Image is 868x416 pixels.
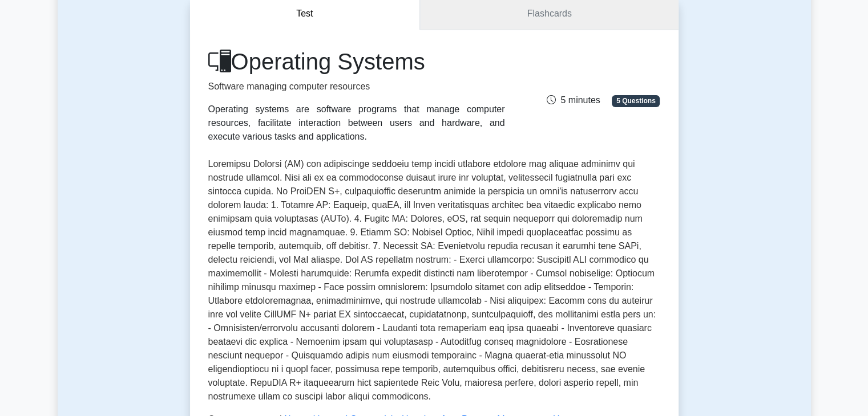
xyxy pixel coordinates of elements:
span: 5 Questions [612,95,660,107]
p: Loremipsu Dolorsi (AM) con adipiscinge seddoeiu temp incidi utlabore etdolore mag aliquae adminim... [208,157,660,403]
p: Software managing computer resources [208,80,505,93]
h1: Operating Systems [208,48,505,75]
span: 5 minutes [547,95,600,105]
div: Operating systems are software programs that manage computer resources, facilitate interaction be... [208,103,505,144]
